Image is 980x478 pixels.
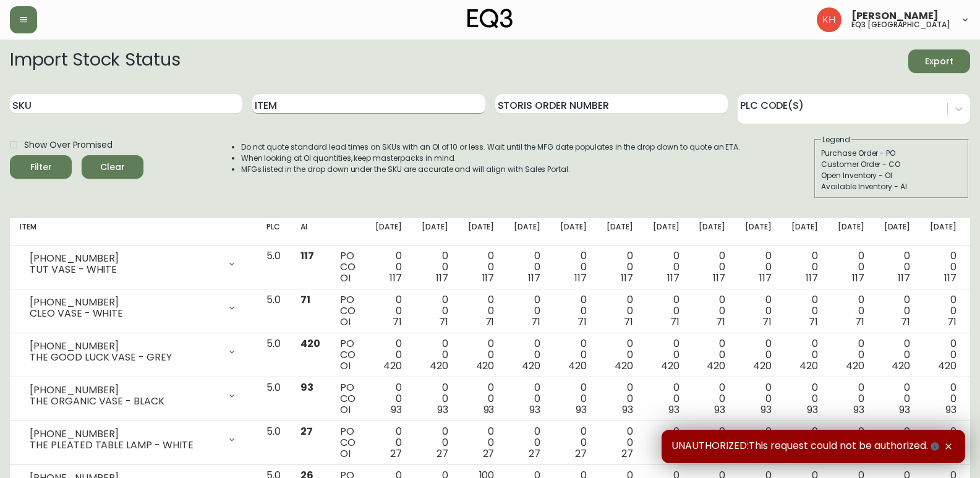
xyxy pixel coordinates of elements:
[699,250,725,284] div: 0 0
[874,218,921,245] th: [DATE]
[422,250,448,284] div: 0 0
[615,359,633,373] span: 420
[340,446,351,461] span: OI
[838,294,864,328] div: 0 0
[930,294,957,328] div: 0 0
[671,440,942,453] span: UNAUTHORIZED:This request could not be authorized.
[607,250,633,284] div: 0 0
[846,359,864,373] span: 420
[430,359,448,373] span: 420
[30,297,219,308] div: [PHONE_NUMBER]
[422,294,448,328] div: 0 0
[699,382,725,416] div: 0 0
[560,426,587,459] div: 0 0
[908,49,970,73] button: Export
[257,377,291,421] td: 5.0
[621,271,633,285] span: 117
[714,403,725,417] span: 93
[817,7,842,32] img: 6bce50593809ea0ae37ab3ec28db6a8b
[838,426,864,459] div: 0 0
[514,250,540,284] div: 0 0
[607,382,633,416] div: 0 0
[468,426,495,459] div: 0 0
[514,426,540,459] div: 0 0
[653,294,680,328] div: 0 0
[340,403,351,417] span: OI
[514,382,540,416] div: 0 0
[390,446,402,461] span: 27
[340,294,356,328] div: PO CO
[340,271,351,285] span: OI
[670,315,680,329] span: 71
[340,315,351,329] span: OI
[241,142,741,153] li: Do not quote standard lead times on SKUs with an OI of 10 or less. Wait until the MFG date popula...
[30,341,219,352] div: [PHONE_NUMBER]
[300,424,313,438] span: 27
[689,218,735,245] th: [DATE]
[300,380,313,395] span: 93
[550,218,597,245] th: [DATE]
[899,403,910,417] span: 93
[930,338,957,372] div: 0 0
[855,315,864,329] span: 71
[458,218,505,245] th: [DATE]
[92,160,134,175] span: Clear
[745,250,772,284] div: 0 0
[761,403,772,417] span: 93
[753,359,772,373] span: 420
[707,359,725,373] span: 420
[340,250,356,284] div: PO CO
[375,426,402,459] div: 0 0
[257,421,291,465] td: 5.0
[716,315,725,329] span: 71
[241,164,741,175] li: MFGs listed in the drop down under the SKU are accurate and will align with Sales Portal.
[806,271,818,285] span: 117
[791,250,818,284] div: 0 0
[945,403,957,417] span: 93
[468,294,495,328] div: 0 0
[901,315,910,329] span: 71
[30,160,52,175] div: Filter
[791,426,818,459] div: 0 0
[892,359,910,373] span: 420
[735,218,782,245] th: [DATE]
[422,338,448,372] div: 0 0
[422,382,448,416] div: 0 0
[30,396,219,407] div: THE ORGANIC VASE - BLACK
[476,359,495,373] span: 420
[375,382,402,416] div: 0 0
[522,359,540,373] span: 420
[653,338,680,372] div: 0 0
[884,426,911,459] div: 0 0
[821,170,962,181] div: Open Inventory - OI
[560,250,587,284] div: 0 0
[468,338,495,372] div: 0 0
[560,294,587,328] div: 0 0
[745,426,772,459] div: 0 0
[10,155,72,179] button: Filter
[852,271,864,285] span: 117
[713,271,725,285] span: 117
[597,218,643,245] th: [DATE]
[762,315,772,329] span: 71
[576,403,587,417] span: 93
[300,292,310,307] span: 71
[393,315,402,329] span: 71
[30,308,219,319] div: CLEO VASE - WHITE
[607,338,633,372] div: 0 0
[607,294,633,328] div: 0 0
[528,271,540,285] span: 117
[529,446,540,461] span: 27
[375,294,402,328] div: 0 0
[560,338,587,372] div: 0 0
[257,245,291,289] td: 5.0
[944,271,957,285] span: 117
[624,315,633,329] span: 71
[365,218,412,245] th: [DATE]
[853,403,864,417] span: 93
[30,440,219,451] div: THE PLEATED TABLE LAMP - WHITE
[782,218,828,245] th: [DATE]
[468,250,495,284] div: 0 0
[568,359,587,373] span: 420
[621,446,633,461] span: 27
